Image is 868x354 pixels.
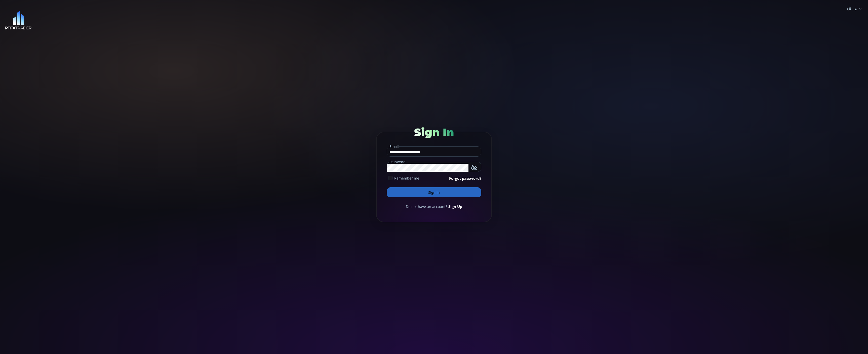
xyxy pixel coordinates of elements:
a: Forgot password? [449,175,481,181]
button: Sign In [387,187,481,197]
span: Remember me [394,175,419,181]
span: Sign In [414,126,454,139]
a: Sign Up [448,204,462,209]
img: LOGO [5,11,32,30]
div: Do not have an account? [387,204,481,209]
